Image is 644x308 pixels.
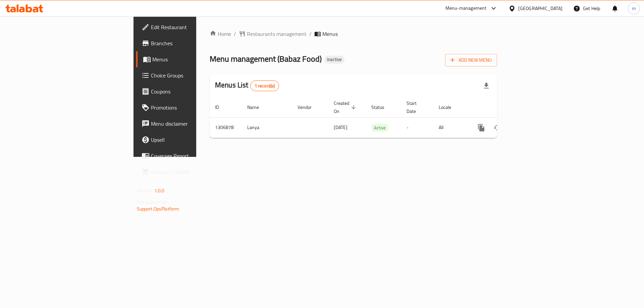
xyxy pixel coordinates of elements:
[242,117,292,138] td: Lanya
[136,83,241,100] a: Coupons
[433,117,468,138] td: All
[136,132,241,148] a: Upsell
[239,30,307,38] a: Restaurants management
[450,56,492,64] span: Add New Menu
[334,99,358,115] span: Created On
[151,136,236,144] span: Upsell
[210,51,322,66] span: Menu management ( Babaz Food )
[151,87,236,96] span: Coupons
[137,198,168,206] span: Get support on:
[371,124,388,132] div: Active
[136,100,241,116] a: Promotions
[137,186,153,195] span: Version:
[152,55,236,63] span: Menus
[215,80,279,91] h2: Menus List
[407,99,425,115] span: Start Date
[210,97,543,138] table: enhanced table
[151,168,236,176] span: Grocery Checklist
[250,80,279,91] div: Total records count
[136,148,241,164] a: Coverage Report
[151,120,236,128] span: Menu disclaimer
[439,103,460,111] span: Locale
[468,97,543,118] th: Actions
[215,103,228,111] span: ID
[401,117,433,138] td: -
[151,39,236,47] span: Branches
[210,30,497,38] nav: breadcrumb
[251,83,279,89] span: 1 record(s)
[137,204,179,213] a: Support.OpsPlatform
[518,5,562,12] div: [GEOGRAPHIC_DATA]
[478,78,494,94] div: Export file
[136,35,241,51] a: Branches
[136,51,241,67] a: Menus
[298,103,320,111] span: Vendor
[151,23,236,31] span: Edit Restaurant
[136,67,241,83] a: Choice Groups
[247,30,307,38] span: Restaurants management
[489,120,505,136] button: Change Status
[154,186,165,195] span: 1.0.0
[473,120,489,136] button: more
[324,56,344,64] div: Inactive
[151,152,236,160] span: Coverage Report
[445,4,487,12] div: Menu-management
[371,124,388,132] span: Active
[136,19,241,35] a: Edit Restaurant
[445,54,497,66] button: Add New Menu
[371,103,393,111] span: Status
[322,30,338,38] span: Menus
[334,123,347,132] span: [DATE]
[136,116,241,132] a: Menu disclaimer
[136,164,241,180] a: Grocery Checklist
[324,57,344,62] span: Inactive
[151,71,236,79] span: Choice Groups
[309,30,312,38] li: /
[151,104,236,112] span: Promotions
[247,103,268,111] span: Name
[632,5,636,12] span: m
